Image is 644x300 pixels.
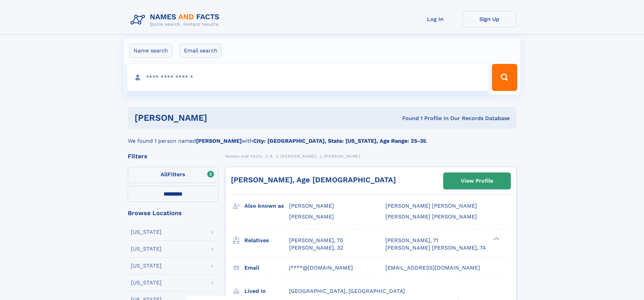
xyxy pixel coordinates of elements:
[324,154,360,159] span: [PERSON_NAME]
[444,173,510,189] a: View Profile
[280,154,316,159] span: [PERSON_NAME]
[462,11,517,27] a: Sign Up
[128,210,218,216] div: Browse Locations
[385,213,477,220] span: [PERSON_NAME] [PERSON_NAME]
[385,264,480,271] span: [EMAIL_ADDRESS][DOMAIN_NAME]
[135,114,305,122] h1: [PERSON_NAME]
[385,237,438,244] a: [PERSON_NAME], 71
[385,244,486,252] a: [PERSON_NAME] [PERSON_NAME], 74
[244,262,289,274] h3: Email
[128,129,517,145] div: We found 1 person named with .
[231,176,396,184] a: [PERSON_NAME], Age [DEMOGRAPHIC_DATA]
[244,235,289,246] h3: Relatives
[128,153,218,159] div: Filters
[289,213,334,220] span: [PERSON_NAME]
[492,64,517,91] button: Search Button
[270,154,273,159] span: R
[289,203,334,209] span: [PERSON_NAME]
[131,280,162,285] div: [US_STATE]
[128,11,225,29] img: Logo Names and Facts
[253,138,426,144] b: City: [GEOGRAPHIC_DATA], State: [US_STATE], Age Range: 25-35
[129,44,172,58] label: Name search
[385,203,477,209] span: [PERSON_NAME] [PERSON_NAME]
[131,229,162,235] div: [US_STATE]
[225,152,262,160] a: Names and Facts
[196,138,242,144] b: [PERSON_NAME]
[244,200,289,212] h3: Also known as
[127,64,489,91] input: search input
[180,44,222,58] label: Email search
[270,152,273,160] a: R
[131,263,162,269] div: [US_STATE]
[244,285,289,297] h3: Lived in
[131,246,162,252] div: [US_STATE]
[289,237,343,244] a: [PERSON_NAME], 70
[461,173,493,189] div: View Profile
[280,152,316,160] a: [PERSON_NAME]
[161,171,168,178] span: All
[492,236,500,241] div: ❯
[305,115,510,122] div: Found 1 Profile In Our Records Database
[128,167,218,183] label: Filters
[289,244,343,252] a: [PERSON_NAME], 32
[408,11,462,27] a: Log In
[289,288,405,294] span: [GEOGRAPHIC_DATA], [GEOGRAPHIC_DATA]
